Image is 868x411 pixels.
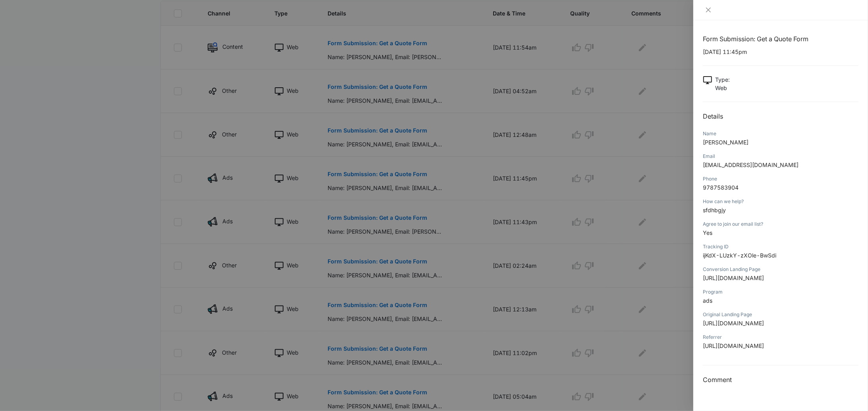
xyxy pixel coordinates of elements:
p: Type : [715,75,730,84]
span: [URL][DOMAIN_NAME] [703,342,764,349]
span: Yes [703,229,712,236]
p: Web [715,84,730,92]
div: Original Landing Page [703,311,858,318]
div: Agree to join our email list? [703,221,858,228]
div: Phone [703,175,858,182]
span: close [705,7,712,13]
div: Email [703,153,858,160]
h3: Comment [703,375,858,384]
div: How can we help? [703,198,858,205]
span: sfdhbgjy [703,207,726,213]
div: Name [703,130,858,137]
span: ijKdX-LUzkY-zXOle-BwSdi [703,252,776,259]
span: ads [703,297,712,304]
div: Referrer [703,334,858,341]
div: Program [703,288,858,296]
h2: Details [703,111,858,121]
h1: Form Submission: Get a Quote Form [703,34,858,44]
p: [DATE] 11:45pm [703,48,858,56]
span: [EMAIL_ADDRESS][DOMAIN_NAME] [703,161,799,168]
span: [PERSON_NAME] [703,139,748,146]
div: Conversion Landing Page [703,266,858,273]
button: Close [703,6,714,13]
div: Tracking ID [703,243,858,250]
span: [URL][DOMAIN_NAME] [703,275,764,281]
span: [URL][DOMAIN_NAME] [703,320,764,326]
span: 9787583904 [703,184,739,191]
